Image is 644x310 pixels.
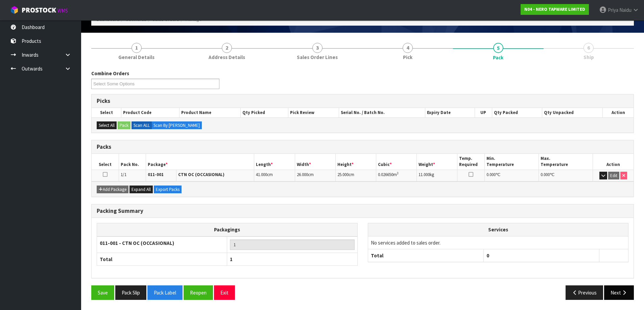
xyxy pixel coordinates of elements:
th: Packagings [97,223,358,236]
span: 25.000 [337,172,349,177]
span: Sales Order Lines [297,54,338,61]
button: Pack Slip [115,285,146,300]
span: ProStock [22,6,56,15]
th: Total [97,253,227,265]
th: Total [368,249,484,262]
span: 1 [132,43,142,53]
th: Qty Packed [492,108,542,117]
label: Scan ALL [132,121,152,130]
td: kg [417,170,457,181]
span: Expand All [132,187,151,192]
h3: Packs [97,144,628,150]
span: Naidu [619,7,631,13]
span: Address Details [209,54,245,61]
th: Services [368,223,628,236]
span: 4 [403,43,413,53]
th: Product Code [121,108,180,117]
strong: 011-001 - CTN OC (OCCASIONAL) [100,240,174,246]
th: Action [603,108,634,117]
th: Max. Temperature [539,154,593,170]
span: Pack [493,54,503,61]
a: N04 - NERO TAPWARE LIMITED [521,4,589,15]
label: Scan By [PERSON_NAME] [151,121,202,130]
th: Height [335,154,376,170]
td: ℃ [539,170,593,181]
strong: CTN OC (OCCASIONAL) [178,172,224,177]
span: Priya [608,7,618,13]
td: No services added to sales order. [368,236,628,249]
th: Weight [417,154,457,170]
span: Pack [91,65,634,305]
th: Qty Picked [241,108,288,117]
span: 0 [486,252,489,259]
span: Ship [583,54,594,61]
th: Select [92,154,119,170]
button: Exit [214,285,235,300]
span: General Details [118,54,154,61]
th: Select [92,108,121,117]
img: cube-alt.png [10,6,19,14]
th: Length [254,154,295,170]
th: Serial No. / Batch No. [339,108,425,117]
button: Reopen [184,285,213,300]
button: Save [91,285,114,300]
span: 6 [583,43,594,53]
th: Pack No. [119,154,146,170]
td: cm [335,170,376,181]
td: cm [295,170,335,181]
span: 1 [230,256,233,262]
label: Combine Orders [91,70,129,77]
td: cm [254,170,295,181]
th: Cubic [376,154,417,170]
span: 0.000 [541,172,550,177]
span: 0.000 [486,172,496,177]
th: Expiry Date [425,108,475,117]
small: WMS [57,7,68,14]
button: Previous [566,285,603,300]
h3: Picks [97,98,628,104]
th: Temp. Required [457,154,484,170]
button: Edit [608,172,619,180]
span: 41.000 [256,172,267,177]
span: 2 [222,43,232,53]
button: Next [604,285,634,300]
button: Pack Label [147,285,183,300]
sup: 3 [397,171,399,175]
span: 0.026650 [378,172,393,177]
th: Width [295,154,335,170]
span: 5 [493,43,503,53]
strong: N04 - NERO TAPWARE LIMITED [524,6,585,12]
th: UP [475,108,492,117]
th: Action [593,154,634,170]
th: Min. Temperature [484,154,539,170]
td: ℃ [484,170,539,181]
button: Select All [97,121,117,130]
button: Add Package [97,186,128,194]
span: 1/1 [121,172,126,177]
th: Package [146,154,254,170]
span: 26.000 [297,172,308,177]
h3: Packing Summary [97,208,628,214]
th: Qty Unpacked [542,108,602,117]
th: Pick Review [288,108,339,117]
span: Pick [403,54,412,61]
strong: 011-001 [148,172,164,177]
button: Export Packs [154,186,182,194]
button: Expand All [129,186,153,194]
span: 11.000 [419,172,430,177]
span: 3 [312,43,323,53]
button: Pack [118,121,130,130]
th: Product Name [180,108,241,117]
td: m [376,170,417,181]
